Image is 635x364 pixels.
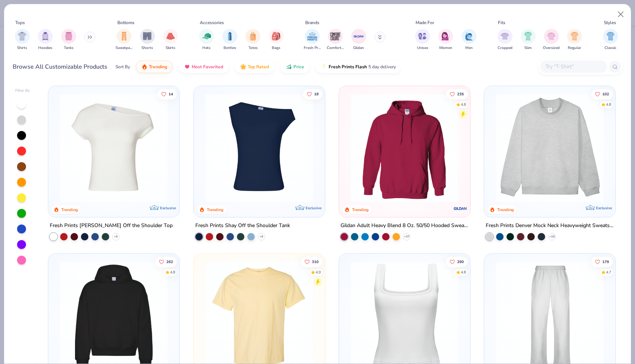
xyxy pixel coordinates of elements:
button: Price [280,60,310,73]
button: Like [300,257,322,267]
span: Shirts [17,45,27,51]
span: Sweatpants [115,45,133,51]
img: Women Image [442,32,450,40]
img: af1e0f41-62ea-4e8f-9b2b-c8bb59fc549d [317,94,434,202]
div: Fresh Prints [PERSON_NAME] Off the Shoulder Top [50,221,173,230]
button: filter button [415,29,430,51]
div: filter for Men [462,29,476,51]
img: Fresh Prints Image [307,31,318,42]
div: Fresh Prints Shay Off the Shoulder Tank [195,221,290,230]
span: 5 day delivery [368,63,396,71]
span: Bags [272,45,280,51]
span: Top Rated [248,64,269,70]
div: Bottoms [117,19,134,26]
button: Close [614,7,628,22]
span: Hats [202,45,211,51]
span: + 6 [114,235,118,239]
button: filter button [603,29,618,51]
span: Fresh Prints Flash [329,64,367,70]
div: filter for Gildan [351,29,366,51]
img: Bottles Image [226,32,234,40]
button: filter button [498,29,512,51]
img: 01756b78-01f6-4cc6-8d8a-3c30c1a0c8ac [346,94,463,202]
button: filter button [543,29,560,51]
div: Filter By [15,88,30,94]
span: Tanks [64,45,74,51]
img: f5d85501-0dbb-4ee4-b115-c08fa3845d83 [492,94,608,202]
button: Like [446,257,468,267]
button: filter button [438,29,453,51]
button: Like [303,89,322,99]
div: Gildan Adult Heavy Blend 8 Oz. 50/50 Hooded Sweatshirt [341,221,469,230]
div: filter for Hoodies [38,29,53,51]
div: filter for Unisex [415,29,430,51]
img: Classic Image [606,32,615,40]
span: + 10 [549,235,555,239]
div: filter for Bottles [222,29,237,51]
img: Comfort Colors Image [330,31,341,42]
button: Most Favorited [179,60,229,73]
span: Regular [568,45,581,51]
img: Unisex Image [418,32,427,40]
button: filter button [351,29,366,51]
button: filter button [327,29,344,51]
div: filter for Women [438,29,453,51]
div: filter for Fresh Prints [304,29,321,51]
span: 179 [602,260,609,264]
span: 262 [166,260,173,264]
span: 14 [169,92,173,96]
div: filter for Oversized [543,29,560,51]
img: Regular Image [570,32,579,40]
div: Fresh Prints Denver Mock Neck Heavyweight Sweatshirt [486,221,614,230]
div: 4.8 [461,270,466,275]
div: Styles [604,19,616,26]
img: flash.gif [321,64,327,70]
img: Shorts Image [143,32,152,40]
button: filter button [462,29,476,51]
button: filter button [521,29,535,51]
div: filter for Cropped [498,29,512,51]
img: Hoodies Image [41,32,49,40]
span: 235 [457,92,464,96]
span: 102 [602,92,609,96]
div: Browse All Customizable Products [13,62,107,71]
div: 4.8 [170,270,175,275]
div: filter for Shorts [140,29,155,51]
img: a164e800-7022-4571-a324-30c76f641635 [463,94,579,202]
span: Shorts [141,45,153,51]
div: filter for Sweatpants [115,29,133,51]
div: filter for Classic [603,29,618,51]
button: filter button [199,29,214,51]
img: Gildan logo [453,201,468,216]
span: Most Favorited [192,64,223,70]
div: 4.7 [606,270,611,275]
div: filter for Totes [245,29,260,51]
span: Exclusive [596,206,612,210]
button: filter button [269,29,284,51]
button: filter button [222,29,237,51]
div: filter for Skirts [163,29,178,51]
img: Totes Image [249,32,257,40]
span: Exclusive [306,206,322,210]
span: Slim [524,45,532,51]
span: Cropped [498,45,512,51]
img: Hats Image [202,32,211,40]
div: filter for Bags [269,29,284,51]
span: Oversized [543,45,560,51]
span: Bottles [224,45,236,51]
img: Oversized Image [547,32,556,40]
button: filter button [15,29,30,51]
div: Fits [498,19,505,26]
button: filter button [38,29,53,51]
button: Like [157,89,177,99]
div: Made For [416,19,434,26]
div: 4.8 [606,102,611,107]
span: Price [293,64,304,70]
div: Tops [15,19,25,26]
button: Fresh Prints Flash5 day delivery [316,60,401,73]
span: Fresh Prints [304,45,321,51]
div: 4.8 [461,102,466,107]
span: Men [465,45,473,51]
span: Classic [605,45,616,51]
div: Brands [305,19,319,26]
